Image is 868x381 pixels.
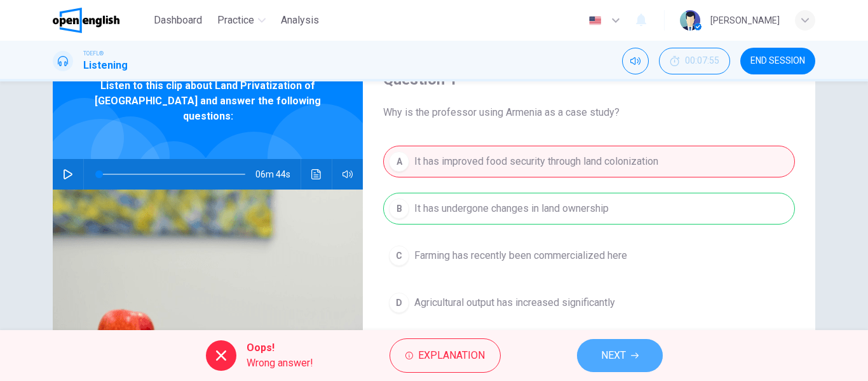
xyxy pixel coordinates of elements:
[680,10,700,31] img: Profile picture
[659,48,730,74] div: Hide
[149,9,207,32] button: Dashboard
[577,339,663,372] button: NEXT
[601,347,626,364] span: NEXT
[212,9,271,32] button: Practice
[418,347,485,364] span: Explanation
[390,338,501,373] button: Explanation
[587,16,603,25] img: en
[94,78,322,124] span: Listen to this clip about Land Privatization of [GEOGRAPHIC_DATA] and answer the following questi...
[276,9,324,32] button: Analysis
[740,48,815,74] button: END SESSION
[247,356,313,371] span: Wrong answer!
[255,159,301,190] span: 06m 44s
[685,56,719,66] span: 00:07:55
[53,8,119,33] img: OpenEnglish logo
[83,49,104,58] span: TOEFL®
[306,159,327,190] button: Click to see the audio transcription
[154,13,202,28] span: Dashboard
[53,8,149,33] a: OpenEnglish logo
[217,13,254,28] span: Practice
[83,58,128,73] h1: Listening
[281,13,319,28] span: Analysis
[247,340,313,356] span: Oops!
[659,48,730,74] button: 00:07:55
[710,13,780,28] div: [PERSON_NAME]
[383,105,795,120] span: Why is the professor using Armenia as a case study?
[750,56,805,66] span: END SESSION
[622,48,649,74] div: Mute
